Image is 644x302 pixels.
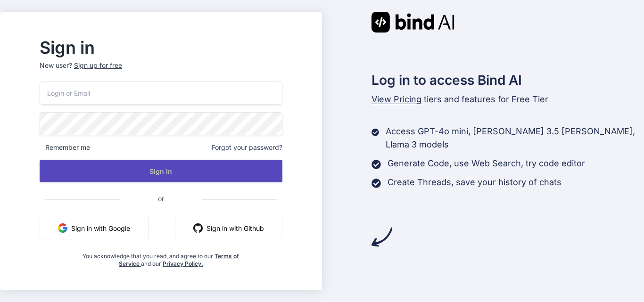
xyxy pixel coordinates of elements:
[175,217,282,239] button: Sign in with Github
[74,61,122,70] div: Sign up for free
[372,94,421,104] span: View Pricing
[58,223,67,233] img: google
[163,260,203,267] a: Privacy Policy.
[212,143,282,152] span: Forgot your password?
[388,157,585,170] p: Generate Code, use Web Search, try code editor
[40,40,282,55] h2: Sign in
[372,70,644,90] h2: Log in to access Bind AI
[372,93,644,106] p: tiers and features for Free Tier
[40,82,282,105] input: Login or Email
[372,12,454,33] img: Bind AI logo
[386,125,644,151] p: Access GPT-4o mini, [PERSON_NAME] 3.5 [PERSON_NAME], Llama 3 models
[372,227,392,247] img: arrow
[80,247,242,268] div: You acknowledge that you read, and agree to our and our
[119,253,239,267] a: Terms of Service
[193,223,203,233] img: github
[40,61,282,82] p: New user?
[40,160,282,182] button: Sign In
[40,143,90,152] span: Remember me
[120,187,202,210] span: or
[40,217,149,239] button: Sign in with Google
[388,176,561,189] p: Create Threads, save your history of chats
